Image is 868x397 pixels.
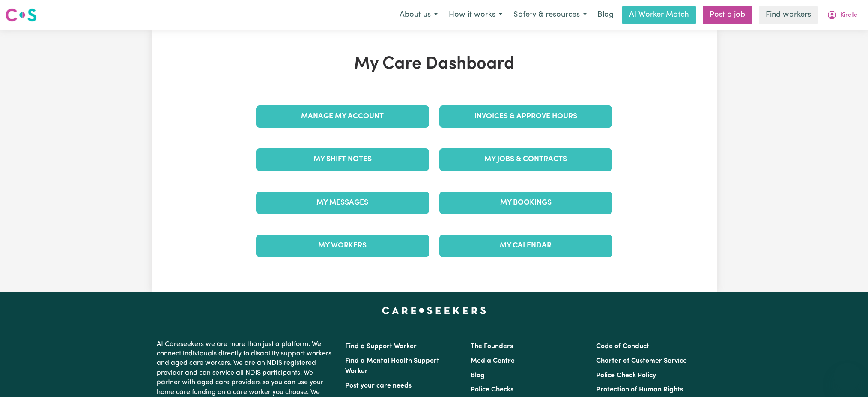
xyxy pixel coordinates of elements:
a: Find a Support Worker [345,343,417,350]
a: Charter of Customer Service [596,358,687,364]
a: The Founders [471,343,513,350]
a: Code of Conduct [596,343,649,350]
a: Police Check Policy [596,372,656,379]
h1: My Care Dashboard [251,54,617,75]
a: Invoices & Approve Hours [439,105,612,128]
a: Blog [592,6,619,24]
a: Careseekers home page [382,307,486,314]
iframe: Button to launch messaging window [834,363,861,390]
button: Safety & resources [508,6,592,24]
a: Find a Mental Health Support Worker [345,358,439,375]
a: My Workers [256,235,429,257]
span: Kirelle [841,11,857,20]
a: My Calendar [439,235,612,257]
a: Media Centre [471,358,515,364]
a: Post a job [703,6,752,24]
a: Manage My Account [256,105,429,128]
a: My Bookings [439,192,612,214]
button: My Account [821,6,863,24]
a: My Messages [256,192,429,214]
a: My Shift Notes [256,148,429,171]
a: Careseekers logo [5,5,37,25]
a: AI Worker Match [622,6,696,24]
a: Post your care needs [345,382,412,389]
img: Careseekers logo [5,7,37,23]
a: Police Checks [471,386,513,393]
button: About us [394,6,443,24]
a: Find workers [759,6,818,24]
a: My Jobs & Contracts [439,148,612,171]
button: How it works [443,6,508,24]
a: Protection of Human Rights [596,386,683,393]
a: Blog [471,372,485,379]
